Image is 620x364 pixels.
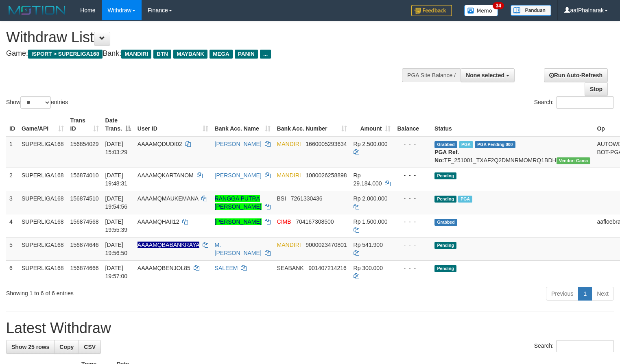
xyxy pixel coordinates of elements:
[105,141,128,155] span: [DATE] 15:03:29
[511,5,551,16] img: panduan.png
[20,96,51,109] select: Showentries
[277,195,286,202] span: BSI
[105,195,128,210] span: [DATE] 19:54:56
[215,265,238,271] a: SALEEM
[79,340,101,354] a: CSV
[138,265,190,271] span: AAAAMQBENJOL85
[138,195,198,202] span: AAAAMQMAUKEMANA
[6,4,68,16] img: MOTION_logo.png
[434,196,456,203] span: Pending
[215,172,262,179] a: [PERSON_NAME]
[138,141,182,147] span: AAAAMQDUDI02
[70,141,99,147] span: 156854029
[121,50,151,59] span: MANDIRI
[394,113,431,136] th: Balance
[291,195,323,202] span: Copy 7261330436 to clipboard
[84,344,96,350] span: CSV
[6,191,18,214] td: 3
[235,50,258,59] span: PANIN
[431,136,594,168] td: TF_251001_TXAF2Q2DMNRMOMRQ1BDH
[475,141,515,148] span: PGA Pending
[6,286,252,297] div: Showing 1 to 6 of 6 entries
[431,113,594,136] th: Status
[556,96,614,109] input: Search:
[397,140,428,148] div: - - -
[534,340,614,352] label: Search:
[18,136,67,168] td: SUPERLIGA168
[354,172,382,187] span: Rp 29.184.000
[18,214,67,237] td: SUPERLIGA168
[67,113,102,136] th: Trans ID: activate to sort column ascending
[354,242,383,248] span: Rp 541.900
[434,219,457,226] span: Grabbed
[173,50,207,59] span: MAYBANK
[105,218,128,233] span: [DATE] 19:55:39
[397,264,428,272] div: - - -
[70,195,99,202] span: 156874510
[105,242,128,256] span: [DATE] 19:56:50
[105,265,128,279] span: [DATE] 19:57:00
[397,194,428,203] div: - - -
[274,113,350,136] th: Bank Acc. Number: activate to sort column ascending
[6,168,18,191] td: 2
[215,141,262,147] a: [PERSON_NAME]
[18,168,67,191] td: SUPERLIGA168
[70,265,99,271] span: 156874666
[578,287,592,301] a: 1
[556,340,614,352] input: Search:
[28,50,103,59] span: ISPORT > SUPERLIGA168
[6,50,405,58] h4: Game: Bank:
[6,340,55,354] a: Show 25 rows
[397,218,428,226] div: - - -
[534,96,614,109] label: Search:
[11,344,49,350] span: Show 25 rows
[70,242,99,248] span: 156874646
[70,172,99,179] span: 156874010
[138,172,194,179] span: AAAAMQKARTANOM
[277,218,291,225] span: CIMB
[6,260,18,283] td: 6
[464,5,498,16] img: Button%20Memo.svg
[70,218,99,225] span: 156874568
[397,171,428,179] div: - - -
[134,113,212,136] th: User ID: activate to sort column ascending
[59,344,74,350] span: Copy
[557,157,591,164] span: Vendor URL: https://trx31.1velocity.biz
[411,5,452,16] img: Feedback.jpg
[434,172,456,179] span: Pending
[105,172,128,187] span: [DATE] 19:48:31
[215,242,262,256] a: M. [PERSON_NAME]
[153,50,171,59] span: BTN
[458,196,472,203] span: Marked by aafsoycanthlai
[306,141,347,147] span: Copy 1660005293634 to clipboard
[434,149,459,163] b: PGA Ref. No:
[210,50,233,59] span: MEGA
[308,265,346,271] span: Copy 901407214216 to clipboard
[350,113,394,136] th: Amount: activate to sort column ascending
[277,242,301,248] span: MANDIRI
[6,320,614,336] h1: Latest Withdraw
[434,141,457,148] span: Grabbed
[6,113,18,136] th: ID
[354,218,388,225] span: Rp 1.500.000
[277,172,301,179] span: MANDIRI
[6,136,18,168] td: 1
[546,287,579,301] a: Previous
[402,68,461,82] div: PGA Site Balance /
[461,68,515,82] button: None selected
[18,191,67,214] td: SUPERLIGA168
[215,218,262,225] a: [PERSON_NAME]
[6,237,18,260] td: 5
[354,265,383,271] span: Rp 300.000
[277,141,301,147] span: MANDIRI
[354,141,388,147] span: Rp 2.500.000
[306,172,347,179] span: Copy 1080026258898 to clipboard
[354,195,388,202] span: Rp 2.000.000
[54,340,79,354] a: Copy
[434,242,456,249] span: Pending
[138,242,199,248] span: Nama rekening ada tanda titik/strip, harap diedit
[592,287,614,301] a: Next
[277,265,304,271] span: SEABANK
[6,96,68,109] label: Show entries
[544,68,608,82] a: Run Auto-Refresh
